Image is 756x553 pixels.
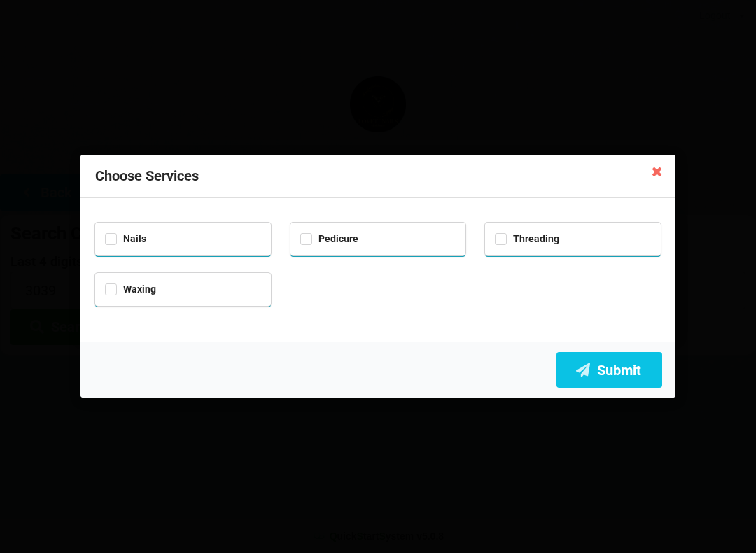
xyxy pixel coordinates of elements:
[300,233,358,245] label: Pedicure
[105,233,146,245] label: Nails
[495,233,559,245] label: Threading
[556,352,662,388] button: Submit
[105,283,156,295] label: Waxing
[80,155,675,198] div: Choose Services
